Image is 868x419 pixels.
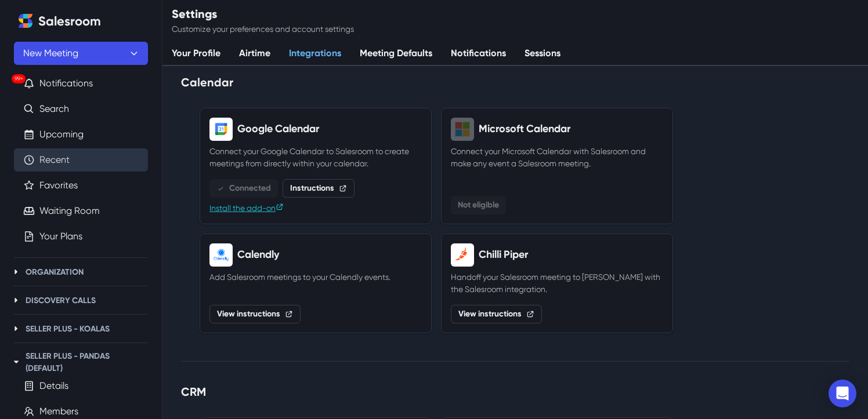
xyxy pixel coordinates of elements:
[451,271,663,296] p: Handoff your Salesroom meeting to [PERSON_NAME] with the Salesroom integration.
[38,14,101,29] h2: Salesroom
[442,42,515,66] a: Notifications
[9,265,23,279] button: Toggle Organization
[451,145,663,187] p: Connect your Microsoft Calendar with Salesroom and make any event a Salesroom meeting.
[39,379,68,393] a: Details
[39,229,82,243] a: Your Plans
[39,102,69,116] a: Search
[451,305,542,323] a: View instructions
[172,7,354,21] h2: Settings
[39,178,78,192] a: Favorites
[451,118,474,141] img: Microsoft Calendar logo
[162,42,230,66] a: Your Profile
[209,118,233,141] img: Google Calendar logo
[26,323,110,335] p: Seller Plus - Koalas
[181,75,849,89] h2: Calendar
[14,42,148,65] button: New Meeting
[479,123,570,136] h2: Microsoft Calendar
[181,385,849,399] h2: CRM
[479,249,528,261] h2: Chilli Piper
[39,405,78,418] a: Members
[230,42,280,66] a: Airtime
[209,145,422,170] p: Connect your Google Calendar to Salesroom to create meetings from directly within your calendar.
[14,9,37,32] a: Home
[280,42,350,66] a: Integrations
[451,243,474,267] img: Chilli Piper logo
[237,249,279,261] h2: Calendly
[9,355,23,369] button: Toggle Seller Plus - Pandas
[9,322,23,336] button: Toggle Seller Plus - Koalas
[39,204,100,218] a: Waiting Room
[26,266,84,278] p: Organization
[209,243,233,267] img: Calendly logo
[26,350,148,374] p: Seller Plus - Pandas (Default)
[14,72,148,95] button: 99+Notifications
[39,153,70,167] a: Recent
[26,294,96,307] p: Discovery Calls
[350,42,442,66] a: Meeting Defaults
[515,42,570,66] a: Sessions
[39,127,84,141] a: Upcoming
[209,271,422,296] p: Add Salesroom meetings to your Calendly events.
[829,380,856,407] div: Open Intercom Messenger
[172,23,354,35] p: Customize your preferences and account settings
[209,305,301,323] a: View instructions
[209,202,284,214] a: Install the add-on
[451,196,506,214] button: Not eligible
[9,293,23,307] button: Toggle Discovery Calls
[209,179,278,198] button: Connected
[283,179,355,198] a: Instructions
[237,123,319,136] h2: Google Calendar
